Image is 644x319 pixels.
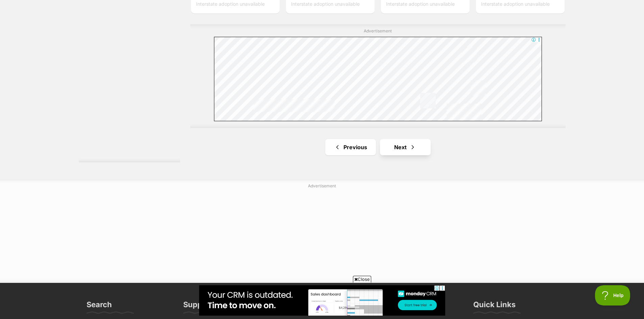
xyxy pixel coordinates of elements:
[380,139,431,155] a: Next page
[473,300,516,313] h3: Quick Links
[183,300,213,313] h3: Support
[199,285,445,316] iframe: Advertisement
[325,139,376,155] a: Previous page
[158,192,486,276] iframe: Advertisement
[291,1,360,7] span: Interstate adoption unavailable
[214,37,542,121] iframe: Advertisement
[196,1,265,7] span: Interstate adoption unavailable
[190,24,566,128] div: Advertisement
[481,1,550,7] span: Interstate adoption unavailable
[353,276,371,283] span: Close
[190,139,566,155] nav: Pagination
[386,1,455,7] span: Interstate adoption unavailable
[595,285,630,305] iframe: Help Scout Beacon - Open
[87,300,112,313] h3: Search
